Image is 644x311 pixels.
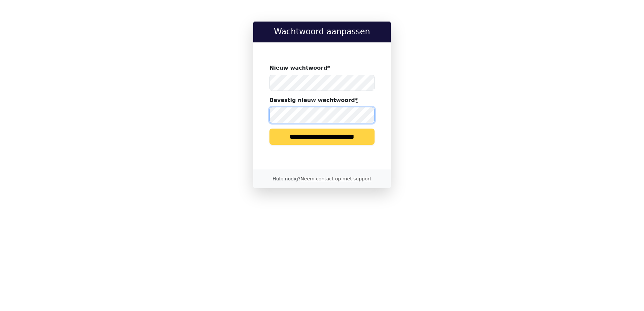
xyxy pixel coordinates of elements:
[327,65,330,71] abbr: required
[272,176,372,181] small: Hulp nodig?
[269,96,358,104] label: Bevestig nieuw wachtwoord
[355,97,358,103] abbr: required
[269,64,330,72] label: Nieuw wachtwoord
[300,176,371,181] a: Neem contact op met support
[259,27,385,37] h2: Wachtwoord aanpassen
